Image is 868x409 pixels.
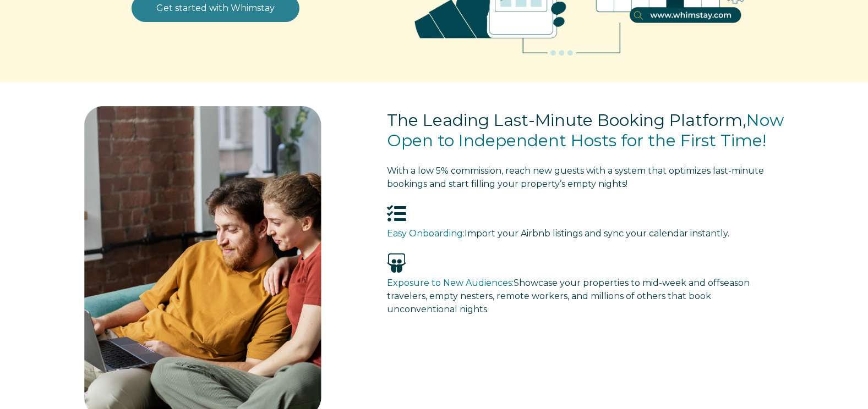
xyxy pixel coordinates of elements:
span: tart filling your property’s empty nights! [387,165,764,189]
span: The Leading Last-Minute Booking Platform, [387,110,746,130]
span: Easy Onboarding: [387,228,465,239]
span: Showcase your properties to mid-week and offseason travelers, empty nesters, remote workers, and ... [387,278,750,314]
span: Now Open to Independent Hosts for the First Time! [387,110,784,151]
span: Import your Airbnb listings and sync your calendar instantly. [465,228,729,239]
span: With a low 5% commission, reach new guests with a system that optimizes last-minute bookings and s [387,165,764,189]
span: Exposure to New Audiences: [387,278,514,288]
